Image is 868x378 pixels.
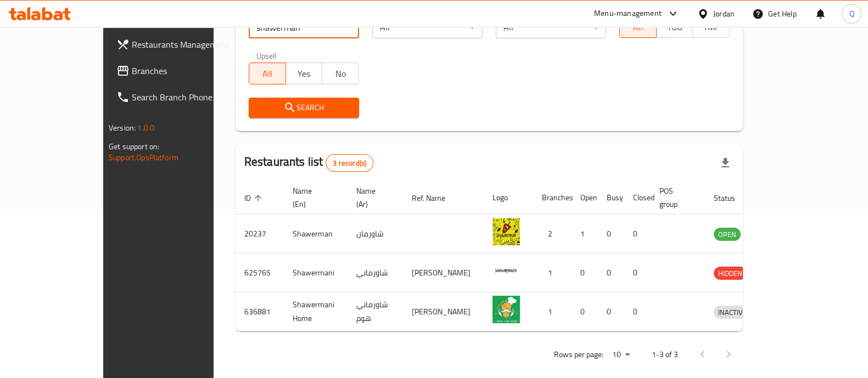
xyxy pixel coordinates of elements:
span: Q [849,8,854,20]
button: All [249,63,286,84]
td: 1 [533,292,572,331]
button: Yes [285,63,323,84]
span: HIDDEN [714,267,747,280]
th: Branches [533,181,572,215]
div: HIDDEN [714,267,747,280]
td: 0 [598,215,624,253]
td: 1 [533,253,572,292]
span: TMP [697,19,725,35]
span: Yes [290,66,318,82]
td: 0 [598,253,624,292]
h2: Restaurants list [244,154,373,172]
a: Search Branch Phone [108,84,248,110]
td: 0 [624,292,651,331]
th: Logo [484,181,533,215]
td: 625765 [236,253,284,292]
div: OPEN [714,228,741,241]
th: Closed [624,181,651,215]
p: 1-3 of 3 [652,348,678,362]
span: All [624,19,652,35]
td: 20237 [236,215,284,253]
span: INACTIVE [714,306,751,319]
td: [PERSON_NAME] [403,292,484,331]
img: Shawermani Home [492,296,520,323]
span: All [254,66,282,82]
td: 0 [624,253,651,292]
span: ID [244,191,265,205]
button: Search [249,98,359,118]
th: Open [572,181,598,215]
td: شاورماني [348,253,403,292]
span: Get support on: [109,139,159,154]
div: Rows per page: [608,347,634,363]
td: 0 [572,292,598,331]
span: Search [257,101,350,115]
td: Shawermani [284,253,348,292]
td: 636881 [236,292,284,331]
span: No [327,66,355,82]
td: شاورماني هوم [348,292,403,331]
span: Branches [132,64,239,77]
span: TGO [661,19,689,35]
span: Status [714,191,749,205]
td: شاورمان [348,215,403,253]
td: [PERSON_NAME] [403,253,484,292]
a: Branches [108,58,248,84]
span: Ref. Name [412,191,460,205]
td: 0 [624,215,651,253]
td: 2 [533,215,572,253]
span: Name (Ar) [356,184,390,211]
a: Support.OpsPlatform [109,150,178,165]
span: 3 record(s) [326,158,373,168]
span: 1.0.0 [137,121,154,135]
img: Shawerman [492,218,520,245]
span: Version: [109,121,136,135]
div: INACTIVE [714,306,751,319]
span: Search Branch Phone [132,91,239,104]
p: Rows per page: [554,348,603,362]
div: Total records count [326,154,373,172]
span: OPEN [714,228,741,241]
th: Busy [598,181,624,215]
div: Export file [712,150,738,176]
td: Shawermani Home [284,292,348,331]
span: POS group [659,184,692,211]
table: enhanced table [236,181,802,331]
img: Shawermani [492,257,520,284]
a: Restaurants Management [108,31,248,58]
span: Name (En) [293,184,334,211]
td: 0 [598,292,624,331]
div: Jordan [713,8,735,20]
label: Upsell [256,52,277,59]
div: Menu-management [594,7,662,20]
td: 0 [572,253,598,292]
span: Restaurants Management [132,38,239,51]
button: No [322,63,359,84]
td: 1 [572,215,598,253]
td: Shawerman [284,215,348,253]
